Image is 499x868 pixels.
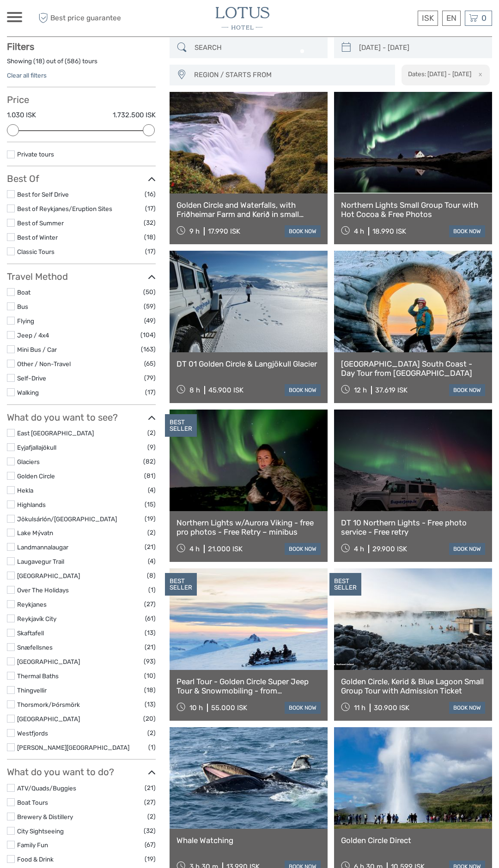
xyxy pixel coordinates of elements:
a: Over The Holidays [17,586,69,594]
a: book now [285,702,321,714]
a: Boat [17,289,30,296]
a: book now [285,384,321,396]
a: Best of Reykjanes/Eruption Sites [17,205,112,212]
a: Other / Non-Travel [17,360,71,368]
span: 11 h [354,704,365,712]
h3: Price [7,94,156,105]
span: (81) [144,470,156,481]
a: Mini Bus / Car [17,346,57,353]
span: (9) [147,442,156,452]
span: (59) [144,301,156,312]
a: Glaciers [17,458,40,465]
a: [GEOGRAPHIC_DATA] [17,658,80,665]
span: (49) [144,315,156,326]
a: Clear all filters [7,72,47,79]
div: 45.900 ISK [208,386,243,394]
a: [GEOGRAPHIC_DATA] South Coast - Day Tour from [GEOGRAPHIC_DATA] [341,359,485,378]
a: DT 10 Northern Lights - Free photo service - Free retry [341,518,485,537]
span: 4 h [354,227,364,235]
a: East [GEOGRAPHIC_DATA] [17,429,94,437]
span: (19) [145,854,156,864]
span: (17) [145,246,156,257]
input: SELECT DATES [355,40,487,56]
span: (32) [144,826,156,836]
a: Boat Tours [17,799,48,806]
a: Golden Circle [17,472,55,480]
span: (2) [147,527,156,538]
span: (4) [148,485,156,495]
span: (21) [145,642,156,652]
span: (21) [145,542,156,552]
a: [GEOGRAPHIC_DATA] [17,715,80,723]
a: Classic Tours [17,248,55,255]
span: (2) [147,728,156,738]
label: 18 [36,57,43,66]
button: x [473,69,485,79]
span: 0 [480,13,488,23]
a: Pearl Tour - Golden Circle Super Jeep Tour & Snowmobiling - from [GEOGRAPHIC_DATA] [176,677,321,696]
span: (4) [148,556,156,567]
a: Jökulsárlón/[GEOGRAPHIC_DATA] [17,515,117,523]
div: 18.990 ISK [372,227,406,235]
div: Showing ( ) out of ( ) tours [7,57,156,71]
a: DT 01 Golden Circle & Langjökull Glacier [176,359,321,368]
label: 1.732.500 ISK [113,110,156,120]
span: (2) [147,811,156,822]
span: (8) [147,570,156,581]
span: 10 h [189,704,203,712]
a: Skaftafell [17,629,44,637]
div: 21.000 ISK [208,545,243,553]
div: 17.990 ISK [208,227,240,235]
a: Hekla [17,487,33,494]
a: Reykjavík City [17,615,56,622]
a: book now [449,702,485,714]
label: 1.030 ISK [7,110,36,120]
div: 55.000 ISK [211,704,247,712]
span: (93) [144,656,156,667]
a: Golden Circle Direct [341,836,485,845]
a: Northern Lights Small Group Tour with Hot Cocoa & Free Photos [341,200,485,219]
a: Self-Drive [17,374,46,382]
span: (82) [143,456,156,467]
a: [PERSON_NAME][GEOGRAPHIC_DATA] [17,744,129,751]
span: 12 h [354,386,367,394]
a: Eyjafjallajökull [17,444,56,451]
a: Family Fun [17,841,48,849]
span: (1) [148,742,156,753]
span: (67) [145,839,156,850]
a: Whale Watching [176,836,321,845]
a: book now [449,543,485,555]
span: (10) [144,670,156,681]
span: REGION / STARTS FROM [190,67,390,83]
a: Walking [17,389,39,396]
span: (61) [145,613,156,624]
div: BEST SELLER [165,573,197,596]
a: book now [449,225,485,237]
span: (20) [143,713,156,724]
span: (15) [145,499,156,510]
a: Bus [17,303,28,310]
span: ISK [422,13,434,23]
a: book now [449,384,485,396]
a: Food & Drink [17,856,54,863]
div: EN [442,11,461,26]
span: (21) [145,783,156,793]
div: 37.619 ISK [375,386,408,394]
a: Best of Summer [17,219,64,227]
a: Best of Winter [17,234,58,241]
span: (27) [144,797,156,808]
input: SEARCH [191,40,323,56]
span: (50) [143,287,156,297]
a: Landmannalaugar [17,543,68,551]
span: 4 h [189,545,200,553]
img: 3065-b7107863-13b3-4aeb-8608-4df0d373a5c0_logo_small.jpg [216,7,269,30]
div: BEST SELLER [165,414,197,437]
a: Golden Circle and Waterfalls, with Friðheimar Farm and Kerið in small group [176,200,321,219]
span: (17) [145,387,156,398]
span: (65) [144,358,156,369]
h3: What do you want to do? [7,766,156,778]
a: Laugavegur Trail [17,558,64,565]
span: 8 h [189,386,200,394]
span: (18) [144,232,156,242]
span: (163) [141,344,156,355]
